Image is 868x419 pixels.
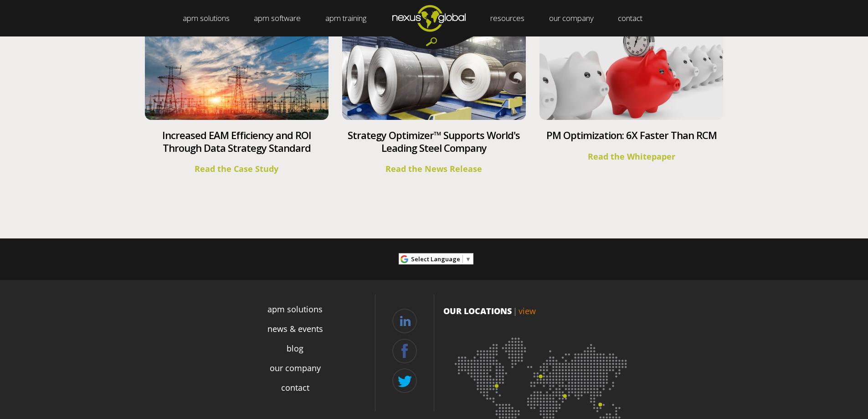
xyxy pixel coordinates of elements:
[270,362,321,374] a: our company
[216,300,375,414] div: Navigation Menu
[465,255,471,263] span: ▼
[348,128,520,155] a: Strategy Optimizer™ Supports World's Leading Steel Company
[411,255,460,263] span: Select Language
[588,151,675,162] a: Read the Whitepaper
[267,303,323,316] a: apm solutions
[513,305,517,316] span: |
[162,128,311,155] a: Increased EAM Efficiency and ROI Through Data Strategy Standard
[411,252,471,266] a: Select Language​
[519,305,536,316] a: view
[281,382,309,394] a: contact
[546,128,717,142] a: PM Optimization: 6X Faster Than RCM
[462,255,463,263] span: ​
[443,305,644,317] p: OUR LOCATIONS
[195,163,278,174] a: Read the Case Study
[287,342,303,355] a: blog
[385,163,482,174] a: Read the News Release
[267,323,323,335] a: news & events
